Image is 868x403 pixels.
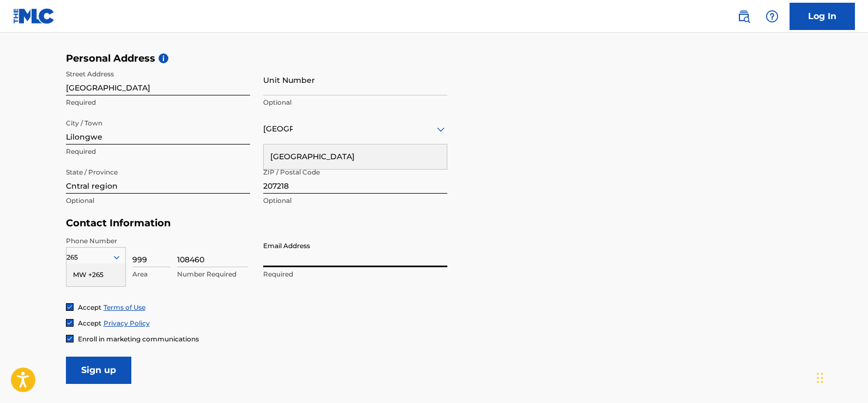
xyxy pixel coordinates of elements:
[66,263,125,286] div: MW +265
[817,362,823,394] div: Drag
[132,269,171,279] p: Area
[263,269,447,279] p: Required
[264,145,447,169] div: [GEOGRAPHIC_DATA]
[66,196,250,206] p: Optional
[790,3,855,30] a: Log In
[66,52,803,65] h5: Personal Address
[66,335,73,342] img: checkbox
[159,53,168,63] span: i
[66,147,250,157] p: Required
[66,304,73,310] img: checkbox
[66,217,447,230] h5: Contact Information
[761,5,783,27] div: Help
[733,5,755,27] a: Public Search
[78,335,199,343] span: Enroll in marketing communications
[78,319,101,327] span: Accept
[814,351,868,403] iframe: Chat Widget
[263,196,447,206] p: Optional
[177,269,248,279] p: Number Required
[104,303,145,311] a: Terms of Use
[737,10,750,23] img: search
[13,8,55,24] img: MLC Logo
[766,10,779,23] img: help
[78,303,101,311] span: Accept
[66,320,73,326] img: checkbox
[104,319,150,327] a: Privacy Policy
[263,98,447,107] p: Optional
[66,357,131,384] input: Sign up
[66,98,250,107] p: Required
